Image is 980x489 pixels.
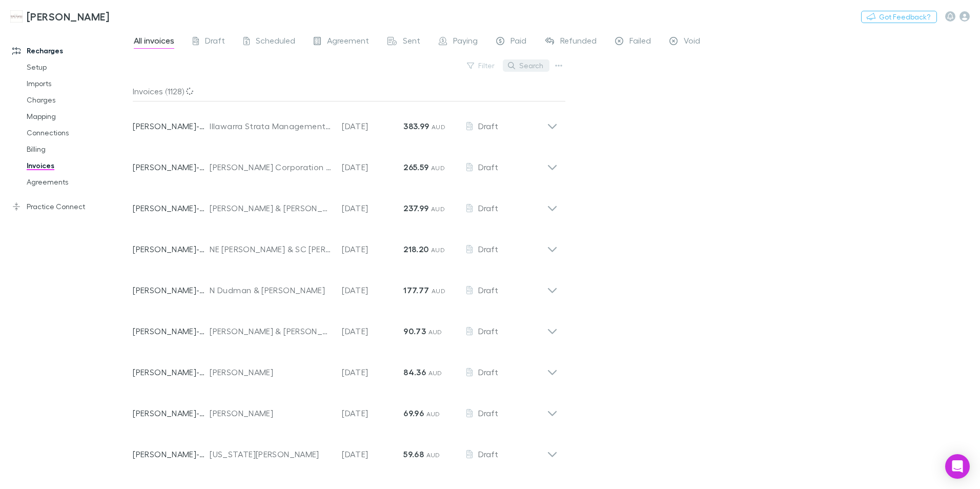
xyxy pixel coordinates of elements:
div: Illawarra Strata Management Pty Ltd [210,120,332,132]
span: Failed [629,35,651,49]
p: [PERSON_NAME]-0059 [133,325,210,337]
p: [DATE] [342,161,403,173]
div: [PERSON_NAME] [210,407,332,419]
span: AUD [432,123,445,131]
p: [DATE] [342,366,403,378]
a: Mapping [16,108,138,125]
span: Draft [478,326,498,336]
span: Draft [205,35,225,49]
span: Draft [478,449,498,459]
span: Draft [478,367,498,377]
a: Imports [16,75,138,92]
strong: 84.36 [403,367,426,377]
a: Agreements [16,174,138,190]
p: [DATE] [342,448,403,460]
p: [PERSON_NAME]-0519 [133,448,210,460]
h3: [PERSON_NAME] [27,10,109,23]
span: AUD [428,369,442,377]
div: Open Intercom Messenger [945,454,970,479]
div: [PERSON_NAME] [210,366,332,378]
div: [PERSON_NAME] Corporation Pty Ltd [210,161,332,173]
span: All invoices [134,35,174,49]
div: [PERSON_NAME]-0521[PERSON_NAME] Corporation Pty Ltd[DATE]265.59 AUDDraft [125,142,566,184]
strong: 90.73 [403,326,426,336]
a: Practice Connect [2,198,138,215]
span: AUD [431,246,445,254]
span: AUD [432,287,445,295]
div: [PERSON_NAME]-0059[PERSON_NAME] & [PERSON_NAME][DATE]90.73 AUDDraft [125,307,566,348]
strong: 237.99 [403,203,428,213]
a: Charges [16,92,138,108]
strong: 59.68 [403,449,424,459]
span: AUD [426,410,440,418]
p: [DATE] [342,407,403,419]
div: [PERSON_NAME]-0519[US_STATE][PERSON_NAME][DATE]59.68 AUDDraft [125,430,566,471]
span: Agreement [327,35,369,49]
strong: 265.59 [403,162,428,172]
span: Draft [478,244,498,254]
a: Recharges [2,43,138,59]
span: Paid [511,35,526,49]
p: [PERSON_NAME]-0069 [133,243,210,255]
strong: 383.99 [403,121,429,131]
p: [PERSON_NAME]-0521 [133,161,210,173]
div: [PERSON_NAME]-0182Illawarra Strata Management Pty Ltd[DATE]383.99 AUDDraft [125,101,566,142]
strong: 177.77 [403,285,429,295]
span: Refunded [560,35,597,49]
strong: 218.20 [403,244,428,254]
p: [DATE] [342,202,403,214]
span: Draft [478,121,498,131]
span: Draft [478,162,498,172]
span: AUD [431,205,445,213]
p: [PERSON_NAME]-0520 [133,284,210,296]
span: Draft [478,408,498,418]
img: Hales Douglass's Logo [10,10,23,23]
span: Void [684,35,700,49]
span: Scheduled [256,35,295,49]
button: Filter [462,59,501,72]
a: Connections [16,125,138,141]
div: [PERSON_NAME] & [PERSON_NAME] [210,202,332,214]
p: [DATE] [342,120,403,132]
button: Search [503,59,549,72]
button: Got Feedback? [861,11,937,23]
p: [PERSON_NAME]-0517 [133,202,210,214]
p: [DATE] [342,243,403,255]
a: [PERSON_NAME] [4,4,115,29]
a: Billing [16,141,138,157]
div: [PERSON_NAME]-0522[PERSON_NAME][DATE]84.36 AUDDraft [125,348,566,389]
div: [US_STATE][PERSON_NAME] [210,448,332,460]
p: [PERSON_NAME]-0316 [133,407,210,419]
p: [DATE] [342,325,403,337]
div: N Dudman & [PERSON_NAME] [210,284,332,296]
span: Sent [403,35,420,49]
div: [PERSON_NAME]-0517[PERSON_NAME] & [PERSON_NAME][DATE]237.99 AUDDraft [125,184,566,225]
div: [PERSON_NAME]-0316[PERSON_NAME][DATE]69.96 AUDDraft [125,389,566,430]
p: [PERSON_NAME]-0522 [133,366,210,378]
a: Invoices [16,157,138,174]
span: AUD [426,451,440,459]
strong: 69.96 [403,408,424,418]
span: Paying [453,35,478,49]
p: [DATE] [342,284,403,296]
div: [PERSON_NAME]-0520N Dudman & [PERSON_NAME][DATE]177.77 AUDDraft [125,266,566,307]
div: [PERSON_NAME]-0069NE [PERSON_NAME] & SC [PERSON_NAME][DATE]218.20 AUDDraft [125,225,566,266]
div: [PERSON_NAME] & [PERSON_NAME] [210,325,332,337]
span: AUD [428,328,442,336]
p: [PERSON_NAME]-0182 [133,120,210,132]
div: NE [PERSON_NAME] & SC [PERSON_NAME] [210,243,332,255]
span: Draft [478,203,498,213]
span: AUD [431,164,445,172]
span: Draft [478,285,498,295]
a: Setup [16,59,138,75]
